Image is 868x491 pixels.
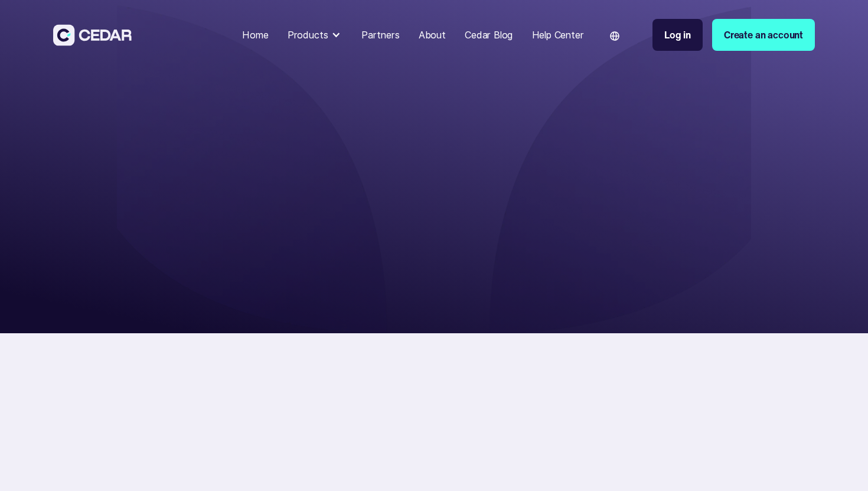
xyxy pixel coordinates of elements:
[712,19,815,51] a: Create an account
[465,28,513,42] div: Cedar Blog
[357,22,404,48] a: Partners
[242,28,268,42] div: Home
[527,22,589,48] a: Help Center
[419,28,446,42] div: About
[652,19,703,51] a: Log in
[237,22,273,48] a: Home
[610,31,619,41] img: world icon
[288,28,328,42] div: Products
[664,28,691,42] div: Log in
[414,22,451,48] a: About
[361,28,400,42] div: Partners
[283,23,347,47] div: Products
[460,22,517,48] a: Cedar Blog
[532,28,584,42] div: Help Center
